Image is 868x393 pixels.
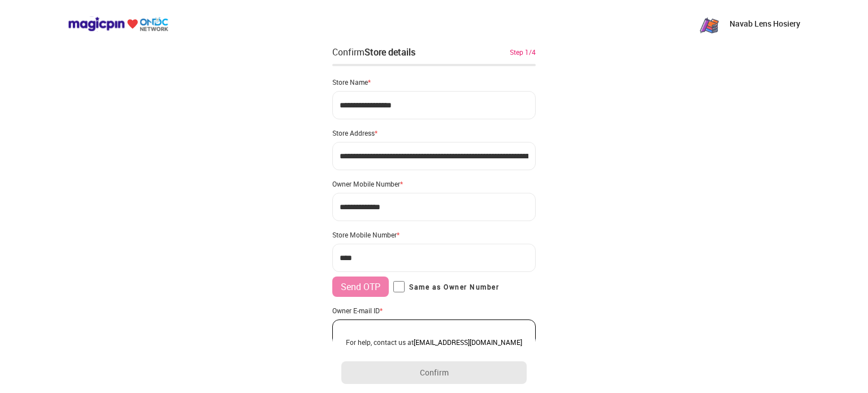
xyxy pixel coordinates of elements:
div: Step 1/4 [510,47,536,57]
label: Same as Owner Number [393,281,499,292]
div: Store Name [332,77,536,87]
div: For help, contact us at [341,338,527,347]
button: Confirm [341,361,527,384]
input: Same as Owner Number [393,281,405,292]
div: Store Address [332,128,536,137]
p: Navab Lens Hosiery [730,18,800,29]
div: Store details [364,46,415,58]
button: Send OTP [332,277,389,297]
img: zN8eeJ7_1yFC7u6ROh_yaNnuSMByXp4ytvKet0ObAKR-3G77a2RQhNqTzPi8_o_OMQ7Yu_PgX43RpeKyGayj_rdr-Pw [698,12,721,35]
img: ondc-logo-new-small.8a59708e.svg [68,16,168,32]
a: [EMAIL_ADDRESS][DOMAIN_NAME] [414,338,522,347]
div: Confirm [332,45,415,59]
div: Owner E-mail ID [332,306,536,315]
div: Owner Mobile Number [332,179,536,188]
div: Store Mobile Number [332,230,536,239]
